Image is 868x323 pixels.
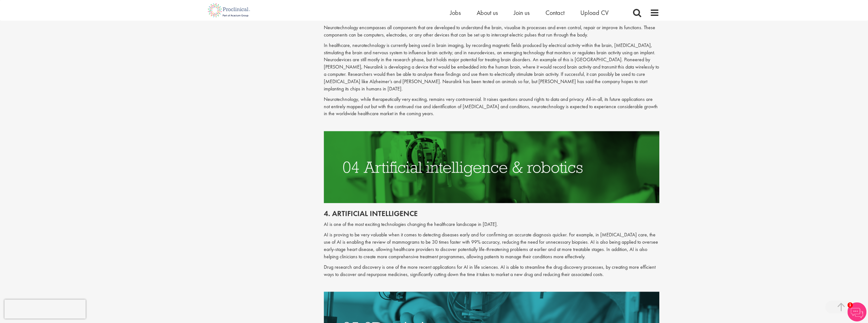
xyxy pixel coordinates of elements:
[324,96,659,118] p: Neurotechnology, while therapeutically very exciting, remains very controversial. It raises quest...
[324,264,659,278] p: Drug research and discovery is one of the more recent applications for AI in life sciences. AI is...
[324,231,659,260] p: AI is proving to be very valuable when it comes to detecting diseases early and for confirming an...
[324,42,659,93] p: In healthcare, neurotechnology is currently being used in brain imaging, by recording magnetic fi...
[324,24,659,39] p: Neurotechnology encompasses all components that are developed to understand the brain, visualise ...
[450,9,461,17] a: Jobs
[545,9,565,17] a: Contact
[477,9,498,17] a: About us
[4,300,86,319] iframe: reCAPTCHA
[324,221,659,228] p: AI is one of the most exciting technologies changing the healthcare landscape in [DATE].
[847,302,853,308] span: 1
[324,209,659,218] h2: 4. Artificial intelligence
[580,9,609,17] a: Upload CV
[514,9,530,17] a: Join us
[847,302,866,321] img: Chatbot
